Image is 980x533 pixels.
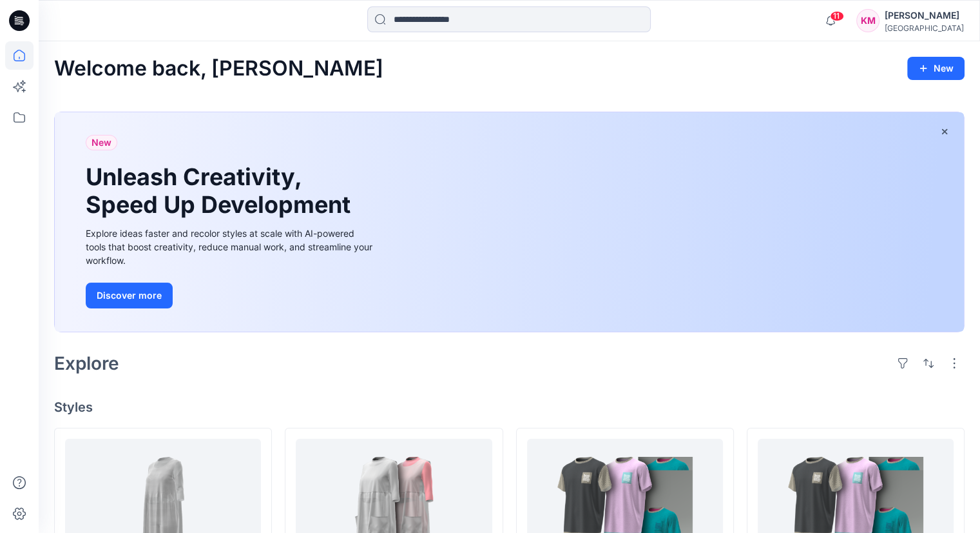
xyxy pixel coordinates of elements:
h2: Explore [54,353,119,374]
div: [PERSON_NAME] [885,8,964,23]
a: Discover more [86,283,376,308]
span: 11 [830,11,844,21]
h2: Welcome back, [PERSON_NAME] [54,57,383,81]
button: New [907,57,965,80]
div: [GEOGRAPHIC_DATA] [885,23,964,33]
h4: Styles [54,399,965,415]
button: Discover more [86,283,173,308]
h1: Unleash Creativity, Speed Up Development [86,163,356,219]
div: Explore ideas faster and recolor styles at scale with AI-powered tools that boost creativity, red... [86,226,376,267]
div: KM [856,9,879,32]
span: New [91,135,111,150]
